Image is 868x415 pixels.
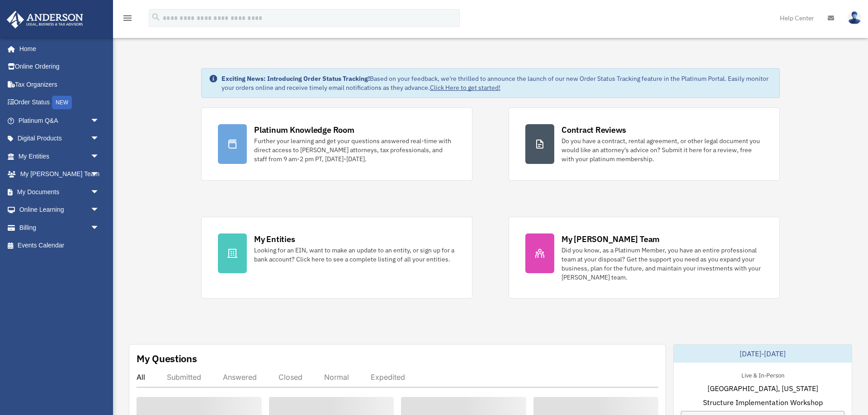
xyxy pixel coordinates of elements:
[561,233,660,245] div: My [PERSON_NAME] Team
[509,107,780,181] a: Contract Reviews Do you have a contract, rental agreement, or other legal document you would like...
[6,40,108,58] a: Home
[222,75,370,83] strong: Exciting News: Introducing Order Status Tracking!
[223,373,257,382] div: Answered
[6,147,113,165] a: My Entitiesarrow_drop_down
[848,11,861,24] img: User Pic
[254,246,456,264] div: Looking for an EIN, want to make an update to an entity, or sign up for a bank account? Click her...
[6,165,113,183] a: My [PERSON_NAME] Teamarrow_drop_down
[6,112,113,130] a: Platinum Q&Aarrow_drop_down
[703,397,823,408] span: Structure Implementation Workshop
[137,352,197,365] div: My Questions
[90,147,108,166] span: arrow_drop_down
[254,233,295,245] div: My Entities
[4,11,86,28] img: Anderson Advisors Platinum Portal
[201,107,472,181] a: Platinum Knowledge Room Further your learning and get your questions answered real-time with dire...
[122,13,133,23] i: menu
[6,58,113,76] a: Online Ordering
[6,93,113,112] a: Order StatusNEW
[6,201,113,219] a: Online Learningarrow_drop_down
[222,74,772,92] div: Based on your feedback, we're thrilled to announce the launch of our new Order Status Tracking fe...
[509,217,780,298] a: My [PERSON_NAME] Team Did you know, as a Platinum Member, you have an entire professional team at...
[201,217,472,298] a: My Entities Looking for an EIN, want to make an update to an entity, or sign up for a bank accoun...
[561,124,626,135] div: Contract Reviews
[708,383,818,394] span: [GEOGRAPHIC_DATA], [US_STATE]
[561,246,763,282] div: Did you know, as a Platinum Member, you have an entire professional team at your disposal? Get th...
[90,219,108,237] span: arrow_drop_down
[6,183,113,201] a: My Documentsarrow_drop_down
[90,183,108,201] span: arrow_drop_down
[6,219,113,237] a: Billingarrow_drop_down
[137,373,145,382] div: All
[151,12,161,22] i: search
[6,75,113,93] a: Tax Organizers
[734,370,792,379] div: Live & In-Person
[278,373,302,382] div: Closed
[6,130,113,148] a: Digital Productsarrow_drop_down
[167,373,201,382] div: Submitted
[90,165,108,184] span: arrow_drop_down
[6,237,113,255] a: Events Calendar
[324,373,349,382] div: Normal
[90,130,108,148] span: arrow_drop_down
[674,345,852,363] div: [DATE]-[DATE]
[430,84,500,92] a: Click Here to get started!
[90,112,108,130] span: arrow_drop_down
[371,373,405,382] div: Expedited
[561,136,763,163] div: Do you have a contract, rental agreement, or other legal document you would like an attorney's ad...
[254,124,354,135] div: Platinum Knowledge Room
[122,16,133,23] a: menu
[254,136,456,163] div: Further your learning and get your questions answered real-time with direct access to [PERSON_NAM...
[52,96,72,109] div: NEW
[90,201,108,219] span: arrow_drop_down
